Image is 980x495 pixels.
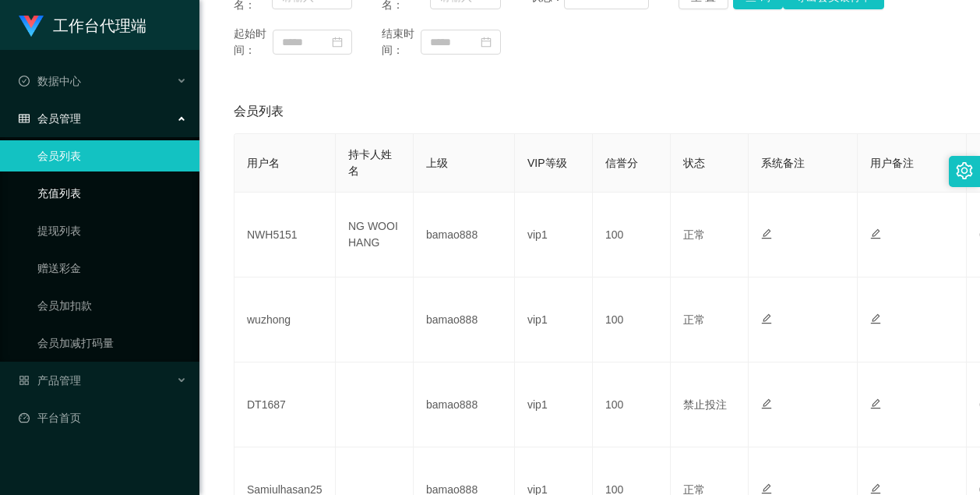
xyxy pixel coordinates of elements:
span: 结束时间： [382,26,421,58]
i: 图标: appstore-o [19,375,30,386]
td: DT1687 [234,362,336,447]
i: 图标: edit [761,313,772,324]
td: vip1 [515,362,593,447]
td: wuzhong [234,278,336,362]
td: NG WOOI HANG [336,193,414,278]
span: 会员列表 [234,102,284,121]
td: NWH5151 [234,193,336,278]
span: 持卡人姓名 [348,148,392,177]
i: 图标: edit [761,228,772,239]
span: 起始时间： [234,26,273,58]
a: 会员列表 [37,140,187,171]
i: 图标: setting [956,162,973,179]
i: 图标: calendar [481,37,492,48]
i: 图标: edit [761,483,772,494]
span: 禁止投注 [683,398,727,411]
i: 图标: edit [870,398,881,409]
a: 工作台代理端 [19,19,146,31]
i: 图标: edit [761,398,772,409]
td: 100 [593,362,671,447]
h1: 工作台代理端 [53,1,146,51]
td: vip1 [515,278,593,362]
span: 正常 [683,313,705,326]
span: 数据中心 [19,75,81,87]
a: 充值列表 [37,178,187,209]
td: 100 [593,278,671,362]
i: 图标: table [19,113,30,124]
i: 图标: edit [870,483,881,494]
span: 系统备注 [761,157,805,169]
span: 信誉分 [605,157,638,169]
i: 图标: edit [870,228,881,239]
i: 图标: check-circle-o [19,76,30,87]
span: 上级 [426,157,448,169]
td: bamao888 [414,193,515,278]
span: 用户名 [247,157,280,169]
i: 图标: calendar [332,37,343,48]
a: 会员加减打码量 [37,327,187,359]
span: 用户备注 [870,157,914,169]
span: 会员管理 [19,112,81,125]
img: logo.9652507e.png [19,16,44,37]
i: 图标: edit [870,313,881,324]
a: 图标: dashboard平台首页 [19,402,187,433]
a: 赠送彩金 [37,253,187,284]
span: 产品管理 [19,374,81,387]
td: 100 [593,193,671,278]
span: 状态 [683,157,705,169]
a: 会员加扣款 [37,290,187,321]
td: bamao888 [414,278,515,362]
span: VIP等级 [527,157,567,169]
a: 提现列表 [37,215,187,246]
span: 正常 [683,228,705,241]
td: vip1 [515,193,593,278]
td: bamao888 [414,362,515,447]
